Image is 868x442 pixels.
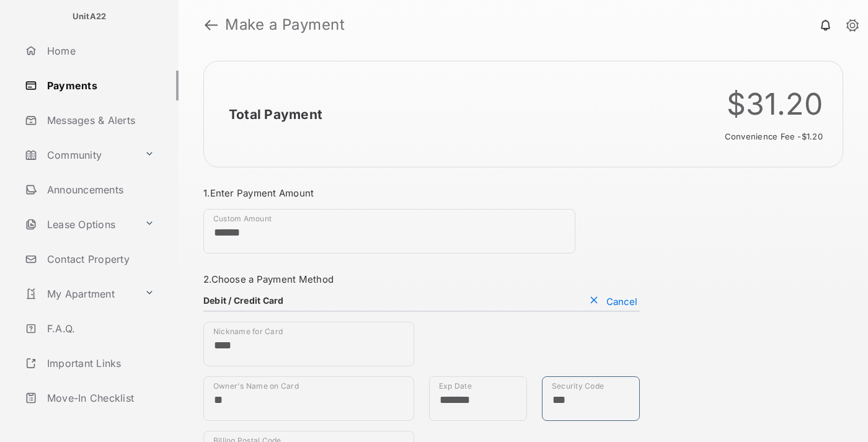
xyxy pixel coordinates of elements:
[229,107,322,122] h2: Total Payment
[20,210,139,239] a: Lease Options
[20,244,179,274] a: Contact Property
[20,279,139,309] a: My Apartment
[203,273,640,285] h3: 2. Choose a Payment Method
[725,132,823,142] span: Convenience fee - $1.20
[20,348,159,378] a: Important Links
[587,295,640,307] button: Cancel
[20,105,179,135] a: Messages & Alerts
[715,86,823,122] div: $31.20
[203,187,640,199] h3: 1. Enter Payment Amount
[203,295,284,306] h4: Debit / Credit Card
[20,71,179,100] a: Payments
[20,314,179,343] a: F.A.Q.
[20,175,179,205] a: Announcements
[429,322,640,376] iframe: Credit card field
[20,36,179,66] a: Home
[20,140,139,170] a: Community
[225,17,345,32] strong: Make a Payment
[73,11,107,23] p: UnitA22
[20,383,179,413] a: Move-In Checklist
